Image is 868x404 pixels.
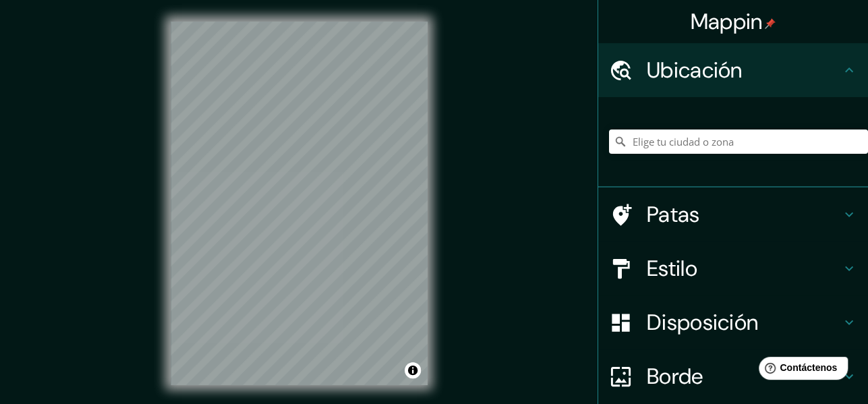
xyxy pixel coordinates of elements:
img: pin-icon.png [765,18,776,29]
iframe: Lanzador de widgets de ayuda [748,351,853,389]
div: Disposición [598,295,868,349]
div: Ubicación [598,43,868,97]
input: Elige tu ciudad o zona [609,129,868,154]
font: Disposición [647,308,758,337]
button: Activar o desactivar atribución [405,362,421,378]
div: Borde [598,349,868,403]
div: Estilo [598,241,868,295]
div: Patas [598,187,868,241]
font: Ubicación [647,56,743,84]
font: Mappin [691,7,763,36]
font: Borde [647,362,703,391]
font: Patas [647,200,700,229]
font: Estilo [647,254,697,283]
canvas: Mapa [171,22,428,385]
